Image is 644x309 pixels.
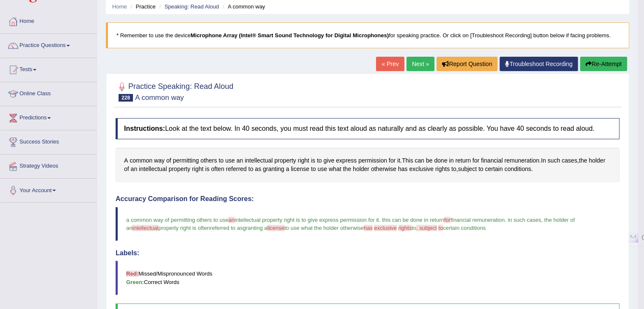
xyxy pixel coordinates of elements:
blockquote: * Remember to use the device for speaking practice. Or click on [Troubleshoot Recording] button b... [106,22,629,48]
span: , [541,217,543,223]
span: intellectual [132,225,158,231]
span: granting a [243,225,267,231]
span: Click to see word definition [402,156,413,165]
a: Troubleshoot Recording [500,57,578,71]
b: Red: [126,270,138,277]
b: Green: [126,279,144,285]
span: . [379,217,381,223]
span: Click to see word definition [298,156,309,165]
a: Tests [0,58,97,79]
span: Click to see word definition [415,156,424,165]
span: Click to see word definition [485,165,503,174]
span: Click to see word definition [343,165,351,174]
span: to [412,225,416,231]
span: Click to see word definition [205,165,209,174]
b: Microphone Array (Intel® Smart Sound Technology for Digital Microphones) [191,32,389,39]
span: Click to see word definition [130,156,152,165]
span: Click to see word definition [225,156,235,165]
span: Click to see word definition [541,156,546,165]
h4: Look at the text below. In 40 seconds, you must read this text aloud as naturally and as clearly ... [116,118,619,139]
span: a common way of permitting others to use [126,217,228,223]
span: Click to see word definition [398,165,408,174]
span: Click to see word definition [311,156,315,165]
a: Home [112,3,127,10]
h2: Practice Speaking: Read Aloud [116,80,233,102]
span: , subject [416,225,437,231]
small: A common way [135,94,184,102]
span: Click to see word definition [286,165,289,174]
span: Click to see word definition [131,165,138,174]
span: has [364,225,373,231]
span: Click to see word definition [409,165,434,174]
span: Click to see word definition [455,156,471,165]
a: Speaking: Read Aloud [164,3,219,10]
span: Click to see word definition [478,165,484,174]
span: for [444,217,451,223]
span: in such cases [508,217,541,223]
span: Click to see word definition [579,156,587,165]
span: Click to see word definition [371,165,396,174]
span: . [505,217,506,223]
a: Home [0,10,97,31]
span: Click to see word definition [397,156,400,165]
span: Click to see word definition [323,156,334,165]
span: Click to see word definition [154,156,165,165]
span: certain conditions [443,225,486,231]
a: « Prev [376,57,404,71]
span: Click to see word definition [173,156,199,165]
span: Click to see word definition [255,165,261,174]
button: Report Question [437,57,498,71]
span: Click to see word definition [426,156,433,165]
blockquote: Missed/Mispronounced Words Correct Words [116,261,619,295]
a: Next » [406,57,434,71]
span: an [228,217,234,223]
span: to use what the holder otherwise [285,225,364,231]
a: Practice Questions [0,34,97,55]
span: Click to see word definition [311,165,316,174]
span: financial remuneration [451,217,505,223]
span: Click to see word definition [263,165,285,174]
span: Click to see word definition [124,165,129,174]
b: Instructions: [124,125,165,132]
span: Click to see word definition [124,156,128,165]
span: Click to see word definition [504,156,539,165]
span: Click to see word definition [274,156,296,165]
span: Click to see word definition [218,156,224,165]
span: Click to see word definition [248,165,253,174]
span: Click to see word definition [353,165,369,174]
span: Click to see word definition [458,165,477,174]
span: Click to see word definition [329,165,341,174]
span: Click to see word definition [451,165,456,174]
a: Predictions [0,106,97,127]
div: . . , , . [116,148,619,182]
a: Your Account [0,179,97,200]
h4: Accuracy Comparison for Reading Scores: [116,195,619,203]
span: Click to see word definition [291,165,310,174]
span: Click to see word definition [318,165,327,174]
span: 228 [119,94,133,102]
span: Click to see word definition [192,165,203,174]
span: Click to see word definition [547,156,560,165]
span: Click to see word definition [589,156,605,165]
span: referred to as [210,225,243,231]
span: Click to see word definition [389,156,395,165]
li: A common way [221,3,265,11]
span: Click to see word definition [236,156,243,165]
a: Strategy Videos [0,154,97,176]
span: this can be done in return [382,217,444,223]
span: Click to see word definition [317,156,322,165]
span: Click to see word definition [169,165,190,174]
span: the holder of an [126,217,576,231]
span: Click to see word definition [481,156,503,165]
span: property right is often [158,225,210,231]
span: Click to see word definition [166,156,171,165]
span: Click to see word definition [201,156,217,165]
span: Click to see word definition [473,156,479,165]
span: Click to see word definition [562,156,578,165]
a: Success Stories [0,130,97,152]
h4: Labels: [116,249,619,257]
span: to [438,225,443,231]
span: Click to see word definition [449,156,453,165]
span: Click to see word definition [139,165,167,174]
span: Click to see word definition [435,165,450,174]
